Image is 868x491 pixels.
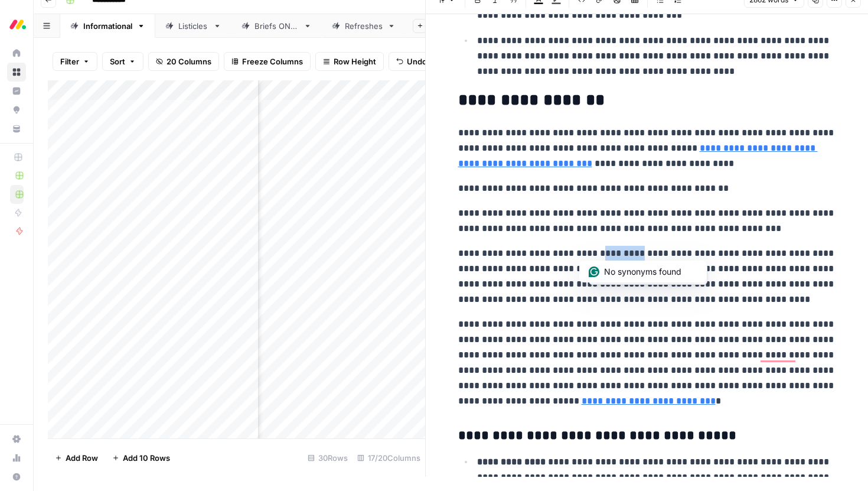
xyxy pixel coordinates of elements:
[224,52,311,71] button: Freeze Columns
[322,14,406,38] a: Refreshes
[303,448,353,467] div: 30 Rows
[105,448,177,467] button: Add 10 Rows
[102,52,143,71] button: Sort
[155,14,231,38] a: Listicles
[407,56,427,67] span: Undo
[110,56,125,67] span: Sort
[7,448,26,467] a: Usage
[353,448,425,467] div: 17/20 Columns
[66,452,98,464] span: Add Row
[7,14,28,35] img: Monday.com Logo
[389,52,435,71] button: Undo
[60,56,79,67] span: Filter
[148,52,219,71] button: 20 Columns
[7,82,26,100] a: Insights
[7,63,26,82] a: Browse
[167,56,211,67] span: 20 Columns
[53,52,97,71] button: Filter
[7,430,26,448] a: Settings
[334,56,376,67] span: Row Height
[123,452,170,464] span: Add 10 Rows
[7,100,26,119] a: Opportunities
[60,14,155,38] a: Informational
[242,56,303,67] span: Freeze Columns
[178,20,208,32] div: Listicles
[83,20,132,32] div: Informational
[7,9,26,39] button: Workspace: Monday.com
[254,20,299,32] div: Briefs ONLY
[48,448,105,467] button: Add Row
[231,14,322,38] a: Briefs ONLY
[7,44,26,63] a: Home
[7,467,26,486] button: Help + Support
[7,119,26,138] a: Your Data
[345,20,383,32] div: Refreshes
[315,52,384,71] button: Row Height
